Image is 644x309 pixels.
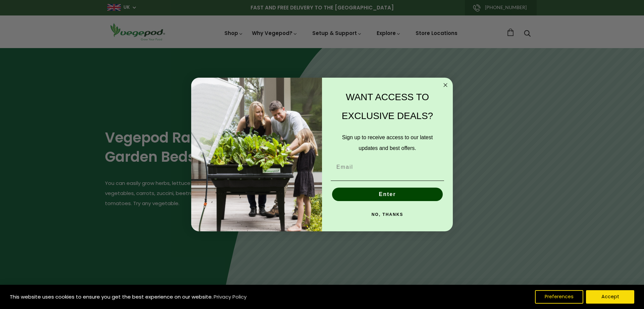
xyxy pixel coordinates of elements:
span: Sign up to receive access to our latest updates and best offers. [342,134,433,151]
input: Email [331,160,444,174]
button: Accept [586,290,634,304]
a: Privacy Policy (opens in a new tab) [213,291,248,303]
img: e9d03583-1bb1-490f-ad29-36751b3212ff.jpeg [191,78,322,231]
button: Preferences [535,290,583,304]
span: WANT ACCESS TO EXCLUSIVE DEALS? [342,92,433,121]
span: This website uses cookies to ensure you get the best experience on our website. [10,293,213,300]
button: Enter [332,188,443,201]
button: Close dialog [441,81,449,89]
button: NO, THANKS [331,208,444,221]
